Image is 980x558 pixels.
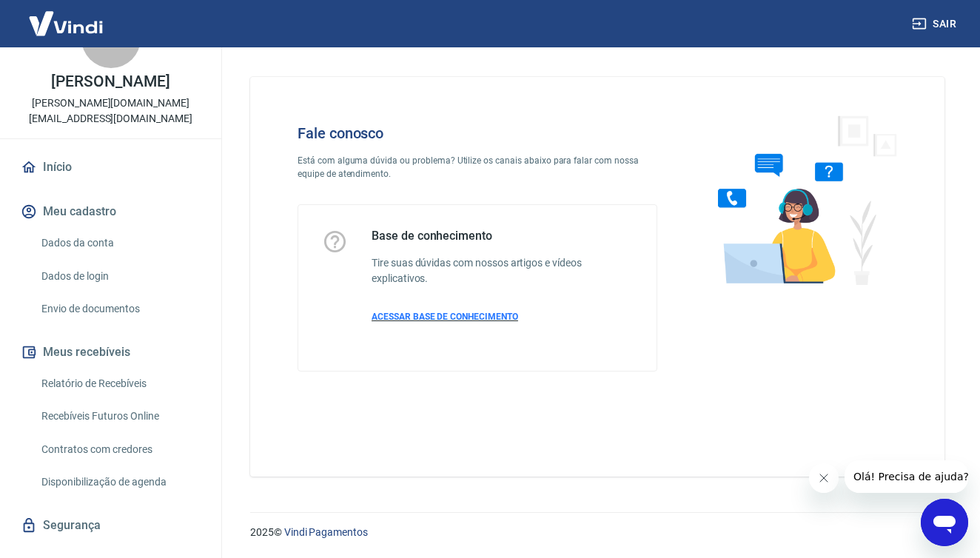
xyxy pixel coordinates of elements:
button: Sair [909,10,962,38]
p: 2025 © [250,525,944,540]
a: Segurança [18,509,204,542]
h4: Fale conosco [298,124,657,142]
a: Recebíveis Futuros Online [36,401,204,431]
a: Vindi Pagamentos [284,526,368,538]
a: Dados de login [36,261,204,292]
img: Fale conosco [688,101,913,298]
iframe: Mensagem da empresa [845,460,968,493]
button: Meus recebíveis [18,336,204,369]
button: Meu cadastro [18,195,204,228]
a: Disponibilização de agenda [36,467,204,497]
a: Início [18,151,204,184]
p: [PERSON_NAME][DOMAIN_NAME][EMAIL_ADDRESS][DOMAIN_NAME] [12,95,209,127]
a: Dados da conta [36,228,204,258]
p: [PERSON_NAME] [51,74,170,90]
iframe: Fechar mensagem [809,463,839,493]
a: ACESSAR BASE DE CONHECIMENTO [372,310,633,323]
img: Vindi [18,1,114,46]
span: Olá! Precisa de ajuda? [9,10,124,22]
a: Relatório de Recebíveis [36,369,204,399]
h5: Base de conhecimento [372,229,633,243]
iframe: Botão para abrir a janela de mensagens [921,499,968,546]
a: Envio de documentos [36,294,204,324]
h6: Tire suas dúvidas com nossos artigos e vídeos explicativos. [372,255,633,286]
p: Está com alguma dúvida ou problema? Utilize os canais abaixo para falar com nossa equipe de atend... [298,154,657,181]
span: ACESSAR BASE DE CONHECIMENTO [372,312,518,322]
a: Contratos com credores [36,434,204,465]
